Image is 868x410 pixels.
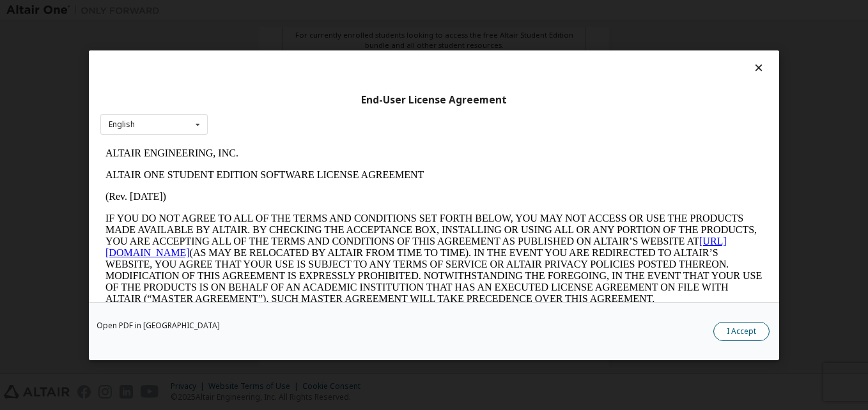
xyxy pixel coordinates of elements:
p: ALTAIR ENGINEERING, INC. [5,5,662,17]
button: I Accept [713,321,770,340]
p: (Rev. [DATE]) [5,49,662,60]
div: English [109,121,135,128]
p: IF YOU DO NOT AGREE TO ALL OF THE TERMS AND CONDITIONS SET FORTH BELOW, YOU MAY NOT ACCESS OR USE... [5,70,662,162]
p: This Altair One Student Edition Software License Agreement (“Agreement”) is between Altair Engine... [5,172,662,218]
p: ALTAIR ONE STUDENT EDITION SOFTWARE LICENSE AGREEMENT [5,27,662,38]
div: End-User License Agreement [100,93,768,106]
a: Open PDF in [GEOGRAPHIC_DATA] [97,321,220,329]
a: [URL][DOMAIN_NAME] [5,93,626,116]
